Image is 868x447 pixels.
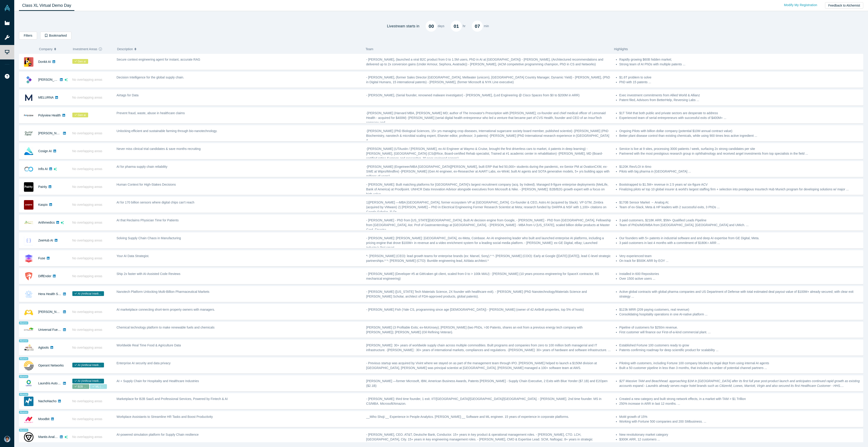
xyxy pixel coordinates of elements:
span: Investment Areas [73,44,97,54]
h4: Livestream starts in [387,24,420,28]
button: Description [117,44,361,54]
span: AI for pharma supply chain reliability [117,165,167,168]
a: Infis AI [38,167,48,171]
li: $123k MRR (209 paying customers, real revenue) [619,307,861,312]
span: - [PERSON_NAME] ([US_STATE] Tech Materials Science, 2X founder with healthcare exit). - [PERSON_N... [366,290,587,298]
img: DiffEnder's Logo [24,272,33,281]
img: Mantis Analytics's Logo [24,432,33,442]
span: No overlapping areas [72,167,102,171]
li: Pipeline of customers for $250m revenue. [619,325,861,330]
img: Arithmedics's Logo [24,218,33,227]
span: Unlocking efficient and sustainable farming through bio-nanotechnology. [117,129,217,133]
span: Prevent fraud, waste, abuse in healthcare claims [117,111,185,115]
img: Donkit AI's Logo [24,57,33,67]
a: Fuse [38,256,45,260]
a: [PERSON_NAME] AI [38,310,68,314]
span: - [PERSON_NAME] (Developer #5 at GitKraken git client, scaled from 0 to > 100k MAU) - [PERSON_NAM... [366,272,599,280]
span: Alumni [19,411,28,414]
li: Consolidating hospitality operations in one AI-native platform ... [619,312,861,317]
li: $300K ARR, 12 customers ... [619,437,861,442]
li: Over 1500 active users ... [619,276,861,281]
li: Active global contracts with global pharma companies and US Department of Defense with total esti... [619,289,861,299]
li: $120K Rev/LOI in 6mo [619,164,861,169]
span: No overlapping areas [72,96,102,99]
span: No overlapping areas [72,149,102,153]
li: Experienced team of serial entrepreneurs with successful exits of $400M+ ... [619,116,861,120]
span: B2B SaaS (Business-to-Business Software as a Service) [72,384,89,389]
li: Established Fortune 100 customers ready to grow [619,343,861,348]
li: Exec investment commitments from Allied World & Allianz [619,93,861,98]
span: Worldwide Real Time Food & Agriculture Data [117,343,181,347]
li: Very experienced team [619,254,861,258]
span: Alumni [19,322,28,324]
a: [PERSON_NAME] [38,78,64,81]
span: - [PERSON_NAME]: [PERSON_NAME]: [GEOGRAPHIC_DATA], ex-Meta, Coinbase. An AI engineering leader wh... [366,236,604,249]
img: Kimaru AI's Logo [24,75,33,85]
li: Patent filed, Advisors from BetterHelp, Reversing Labs ... [619,98,861,102]
svg: dsa ai sparkles [54,168,57,171]
em: $2T Massive TAM and Beachhead. approaching $1M in [GEOGRAPHIC_DATA] after its first full year pos... [619,379,860,388]
li: Piloting with customers, including Fortune 100 company blocked by legal dept from using internal ... [619,361,861,366]
a: Laundris Autonomous Inventory Management [38,381,102,385]
a: Modify My Registration [779,1,822,9]
span: No overlapping areas [72,346,102,349]
a: Agtools [38,346,49,349]
p: hr [463,24,465,28]
img: Alchemist Vault Logo [4,5,10,11]
li: Installed in 600 Repositories [619,272,861,276]
a: Class XL Virtual Demo Day [19,0,74,11]
span: 1)[PERSON_NAME] —MBA [GEOGRAPHIC_DATA], former ecosystem VP at [GEOGRAPHIC_DATA]. Co-founder & CE... [366,201,606,214]
img: Moodbit's Logo [24,414,33,424]
span: No overlapping areas [72,131,102,135]
span: Highlights [614,47,628,51]
li: Pilots with big pharma in [GEOGRAPHIC_DATA] ... [619,169,861,174]
li: Created a new category and built strong network effects, in a market with TAM > $1 Trillion [619,397,861,401]
span: Team [366,47,373,51]
li: Patents confirming roadmap for deep scientific product for scalability ... [619,348,861,352]
span: [PERSON_NAME] —former Microsoft, IBM, American Business Awards, Patents [PERSON_NAME] - Supply Ch... [366,379,608,388]
li: On track for $500K ARR by EOY ... [619,258,861,263]
span: Marketplace for B2B SaaS and Professional Services, Powered by Fintech & AI [117,397,228,401]
span: - [PERSON_NAME], CEO. AT&T, Deutsche Bank, Conductor. 15+ years in key product & operational mana... [366,433,593,446]
span: No overlapping areas [72,310,102,314]
span: - [PERSON_NAME], (Serial founder, renowned malware investigator) - [PERSON_NAME], (Led Engineerin... [366,93,580,97]
img: Fuse's Logo [24,254,33,263]
span: ML (Machine Learning) [90,384,107,389]
span: Human Context for High-Stakes Decisions [117,183,176,186]
span: No overlapping areas [72,417,102,421]
span: No overlapping areas [72,78,102,81]
span: Description [117,44,133,54]
img: Polyview Health's Logo [24,111,33,120]
img: Besty AI's Logo [24,307,33,317]
li: Our founders with 5+ patents in industrial software and and deep AI expertise from GE Digital, Meta. [619,236,861,241]
span: Alumni [19,357,28,360]
span: -[PERSON_NAME] (Harvard MBA, [PERSON_NAME] MD; author of The Innovator's Prescription with [PERSO... [366,111,606,124]
span: Airtags for Data [117,93,139,97]
span: Your AI Data Strategist. [117,254,149,258]
span: Workplace Assistants to Streamline HR Tasks and Boost Productivity [117,415,213,419]
img: ZeeHub AI's Logo [24,236,33,245]
span: Nanotech Platform Unlocking Multi-Billion Pharmaceutical Markets [117,290,210,293]
span: Gen ai [72,59,88,64]
li: Better plant disease control than existing chemicals, while using 900 times less active ingredien... [619,133,861,138]
li: Partnered with the most prestigious research group in ophthalmology and received angel investment... [619,151,861,156]
span: Never miss clinical trial candidates & save months recruiting [117,147,201,151]
span: AI + Supply Chain for Hospitality and Healthcare Industries [117,379,199,383]
span: No overlapping areas [72,221,102,224]
img: Gnani Palanikumar's Account [4,436,10,442]
img: Agtools's Logo [24,343,33,352]
img: MELURNA's Logo [24,93,33,102]
span: - [PERSON_NAME] Fish (Yale CS, programming since age [DEMOGRAPHIC_DATA]) - [PERSON_NAME] (owner o... [366,308,584,311]
a: ZeeHub AI [38,239,53,242]
span: No overlapping areas [72,256,102,260]
button: Feedback to Alchemist [825,2,863,9]
p: days [438,24,444,28]
a: Universal Fuel Technologies [38,328,78,331]
a: Kaspix [38,203,48,206]
li: $1T TAM that both public and private sectors are desperate to address [619,111,861,116]
li: New revolutionary market category [619,432,861,437]
span: AI-powered simulation platform for Supply Chain resilience [117,433,199,436]
svg: dsa ai sparkles [64,435,68,439]
img: NachoNacho's Logo [24,397,33,406]
span: AI for 170 billion sensors where digital chips can't reach [117,201,194,204]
